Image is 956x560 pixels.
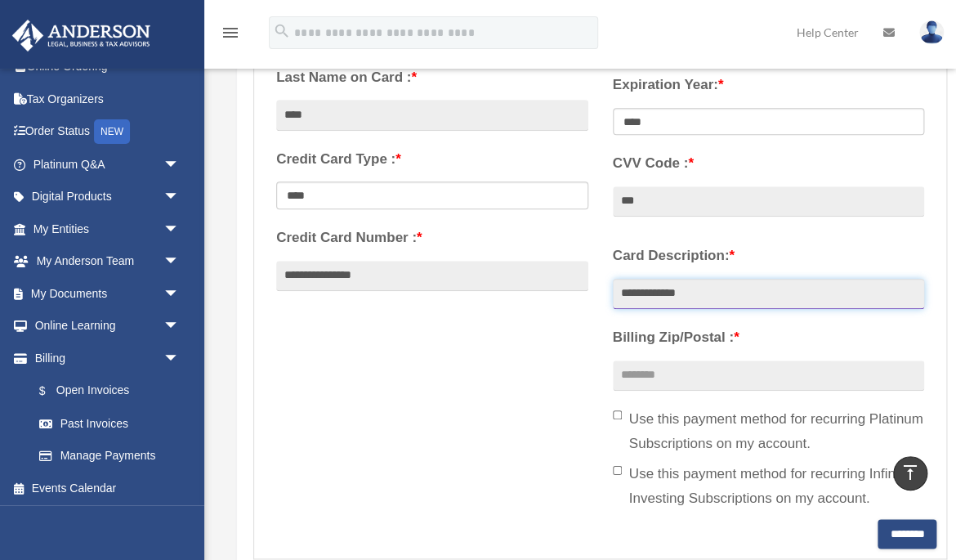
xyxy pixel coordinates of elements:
span: $ [48,381,56,401]
label: Expiration Year: [613,73,925,97]
a: Online Learningarrow_drop_down [11,310,204,343]
i: search [273,22,291,40]
label: Credit Card Type : [276,147,588,172]
i: vertical_align_top [900,463,920,482]
label: Use this payment method for recurring Infinity Investing Subscriptions on my account. [613,462,925,511]
input: Use this payment method for recurring Platinum Subscriptions on my account. [613,410,622,419]
a: vertical_align_top [893,456,927,491]
span: arrow_drop_down [163,342,196,375]
a: My Entitiesarrow_drop_down [11,213,204,245]
span: arrow_drop_down [163,245,196,279]
a: menu [221,29,240,43]
span: arrow_drop_down [163,277,196,311]
a: My Documentsarrow_drop_down [11,277,204,310]
label: CVV Code : [613,151,925,176]
span: arrow_drop_down [163,310,196,343]
a: $Open Invoices [23,374,204,408]
label: Billing Zip/Postal : [613,325,925,350]
a: Order StatusNEW [11,115,204,149]
span: arrow_drop_down [163,148,196,181]
div: NEW [94,119,130,144]
a: My Anderson Teamarrow_drop_down [11,245,204,278]
img: User Pic [919,20,944,44]
label: Last Name on Card : [276,65,588,90]
a: Events Calendar [11,472,204,504]
label: Credit Card Number : [276,226,588,250]
i: menu [221,23,240,43]
span: arrow_drop_down [163,213,196,246]
span: arrow_drop_down [163,181,196,214]
input: Use this payment method for recurring Infinity Investing Subscriptions on my account. [613,465,622,474]
a: Tax Organizers [11,83,204,115]
a: Billingarrow_drop_down [11,342,204,374]
a: Platinum Q&Aarrow_drop_down [11,148,204,181]
img: Anderson Advisors Platinum Portal [7,20,155,52]
label: Card Description: [613,244,925,268]
a: Manage Payments [23,440,196,473]
label: Use this payment method for recurring Platinum Subscriptions on my account. [613,407,925,456]
a: Past Invoices [23,407,204,440]
a: Digital Productsarrow_drop_down [11,181,204,213]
